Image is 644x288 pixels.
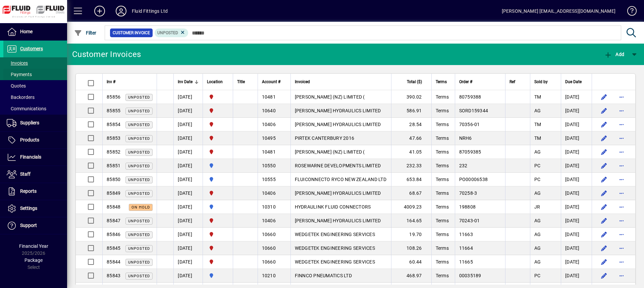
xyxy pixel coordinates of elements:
div: Total ($) [395,78,428,85]
td: 653.84 [391,173,431,186]
td: [DATE] [173,145,203,159]
a: Settings [3,200,67,217]
div: Sold by [534,78,557,85]
span: 10210 [262,273,276,278]
span: Terms [436,122,449,127]
span: 85843 [107,273,120,278]
button: More options [616,243,627,253]
span: Unposted [128,246,150,251]
span: WEDGETEK ENGINEERING SERVICES [295,245,375,251]
span: [PERSON_NAME] HYDRAULICS LIMITED [295,122,381,127]
span: [PERSON_NAME] (NZ) LIMITED ( [295,94,365,100]
td: 60.44 [391,255,431,269]
span: FLUID FITTINGS CHRISTCHURCH [207,244,229,252]
td: [DATE] [173,186,203,200]
td: [DATE] [173,90,203,104]
button: Edit [599,215,609,226]
td: 232.33 [391,159,431,173]
span: Account # [262,78,280,85]
span: AUCKLAND [207,176,229,183]
span: SORD159344 [459,108,488,113]
span: Unposted [128,178,150,182]
span: FLUICONNECTO RYCO NEW ZEALAND LTD [295,177,386,182]
span: Terms [436,94,449,100]
span: 70243-01 [459,218,480,223]
span: FINNCO PNEUMATICS LTD [295,273,352,278]
span: AG [534,259,541,265]
span: 85850 [107,177,120,182]
td: [DATE] [561,104,592,118]
span: Home [20,29,33,34]
span: 11665 [459,259,473,265]
span: Terms [436,218,449,223]
td: [DATE] [173,228,203,241]
span: PC [534,163,541,168]
button: Edit [599,105,609,116]
span: Add [604,52,624,57]
span: Terms [436,135,449,141]
span: [PERSON_NAME] HYDRAULICS LIMITED [295,108,381,113]
span: 10660 [262,232,276,237]
span: Terms [436,177,449,182]
span: 10640 [262,108,276,113]
td: [DATE] [173,131,203,145]
td: [DATE] [173,269,203,283]
td: [DATE] [173,241,203,255]
span: 85848 [107,204,120,210]
span: FLUID FITTINGS CHRISTCHURCH [207,231,229,238]
a: Communications [3,103,67,114]
span: Communications [7,106,46,111]
button: Edit [599,270,609,281]
div: Title [237,78,253,85]
a: Backorders [3,92,67,103]
td: [DATE] [561,255,592,269]
a: Home [3,23,67,40]
td: [DATE] [561,145,592,159]
span: 11663 [459,232,473,237]
button: More options [616,92,627,102]
span: Unposted [128,109,150,113]
a: Products [3,132,67,149]
span: Terms [436,149,449,155]
span: 80759388 [459,94,481,100]
span: Unposted [128,136,150,141]
td: [DATE] [173,118,203,131]
span: 10660 [262,245,276,251]
span: Unposted [128,233,150,237]
span: AUCKLAND [207,203,229,211]
a: Quotes [3,80,67,92]
td: [DATE] [173,200,203,214]
span: Filter [74,30,97,36]
span: Unposted [128,260,150,265]
span: 70258-3 [459,190,477,196]
td: 4009.23 [391,200,431,214]
button: More options [616,229,627,240]
td: [DATE] [561,173,592,186]
span: Invoices [7,60,28,66]
td: 68.67 [391,186,431,200]
td: 108.26 [391,241,431,255]
td: [DATE] [173,214,203,228]
button: Add [89,5,110,17]
span: Payments [7,72,32,77]
div: Inv # [107,78,153,85]
span: 85849 [107,190,120,196]
td: [DATE] [561,186,592,200]
span: AUCKLAND [207,272,229,279]
span: 85845 [107,245,120,251]
span: FLUID FITTINGS CHRISTCHURCH [207,189,229,197]
span: Terms [436,259,449,265]
span: 10310 [262,204,276,210]
span: Unposted [128,150,150,155]
span: TM [534,94,541,100]
td: [DATE] [173,159,203,173]
td: [DATE] [561,200,592,214]
span: 232 [459,163,468,168]
td: 41.05 [391,145,431,159]
td: [DATE] [561,228,592,241]
button: Edit [599,174,609,185]
span: ROSEWARNE DEVELOPMENTS LIMITED [295,163,381,168]
span: HYDRAULINK FLUID CONNECTORS [295,204,371,210]
span: 00035189 [459,273,481,278]
span: Unposted [128,164,150,168]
